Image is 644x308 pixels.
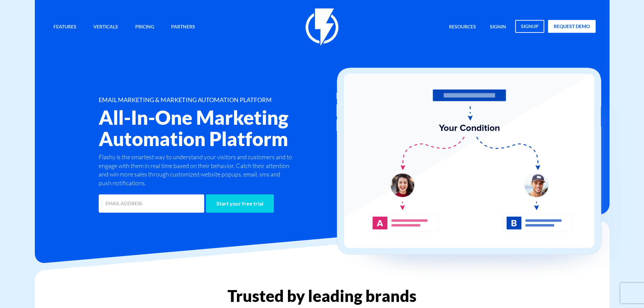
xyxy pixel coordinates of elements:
a: signin [485,20,511,34]
a: request demo [548,20,596,33]
input: EMAIL ADDRESS [99,194,204,213]
a: signup [515,20,544,33]
input: Start your free trial [206,194,274,213]
h2: Trusted by leading brands [35,287,610,305]
a: Verticals [88,20,123,34]
a: Features [48,20,81,34]
a: Pricing [130,20,159,34]
a: Partners [166,20,200,34]
a: Resources [444,20,481,34]
h1: EMAIL MARKETING & MARKETING AUTOMATION PLATFORM [99,97,362,103]
p: Flashy is the smartest way to understand your visitors and customers and to engage with them in r... [99,153,294,188]
h2: All-In-One Marketing Automation Platform [99,107,362,149]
